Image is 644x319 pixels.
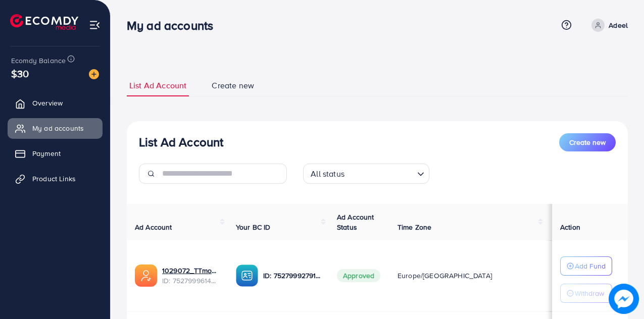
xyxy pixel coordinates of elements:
div: Search for option [303,164,429,184]
span: Ad Account Status [337,212,374,232]
a: 1029072_TTmonigrow_1752749004212 [162,265,220,276]
a: Overview [8,93,103,113]
span: ID: 7527999614847467521 [162,276,220,286]
span: $30 [11,66,29,81]
span: Your BC ID [236,222,271,232]
input: Search for option [348,165,413,181]
span: Payment [32,148,61,158]
button: Add Fund [560,256,612,276]
span: My ad accounts [32,123,84,133]
p: ID: 7527999279103574032 [263,270,321,282]
h3: List Ad Account [139,135,223,149]
span: Overview [32,98,63,108]
span: Create new [569,137,606,147]
p: Adeel [609,19,628,31]
img: image [89,69,99,79]
div: <span class='underline'>1029072_TTmonigrow_1752749004212</span></br>7527999614847467521 [162,265,220,286]
span: All status [309,167,346,181]
a: Adeel [587,19,628,32]
span: Ecomdy Balance [11,56,66,66]
a: My ad accounts [8,118,103,138]
img: logo [10,14,78,30]
span: Europe/[GEOGRAPHIC_DATA] [398,271,492,281]
p: Withdraw [575,287,604,299]
img: ic-ba-acc.ded83a64.svg [236,264,258,287]
a: Payment [8,143,103,164]
button: Create new [559,133,616,151]
img: image [611,286,637,312]
img: ic-ads-acc.e4c84228.svg [135,264,157,287]
span: List Ad Account [129,80,186,91]
img: menu [89,19,101,31]
span: Approved [337,269,380,282]
a: Product Links [8,169,103,189]
button: Withdraw [560,284,612,303]
h3: My ad accounts [127,18,221,33]
span: Product Links [32,174,76,184]
span: Time Zone [398,222,431,232]
span: Create new [212,80,254,91]
span: Action [560,222,580,232]
span: Ad Account [135,222,172,232]
p: Add Fund [575,260,606,272]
